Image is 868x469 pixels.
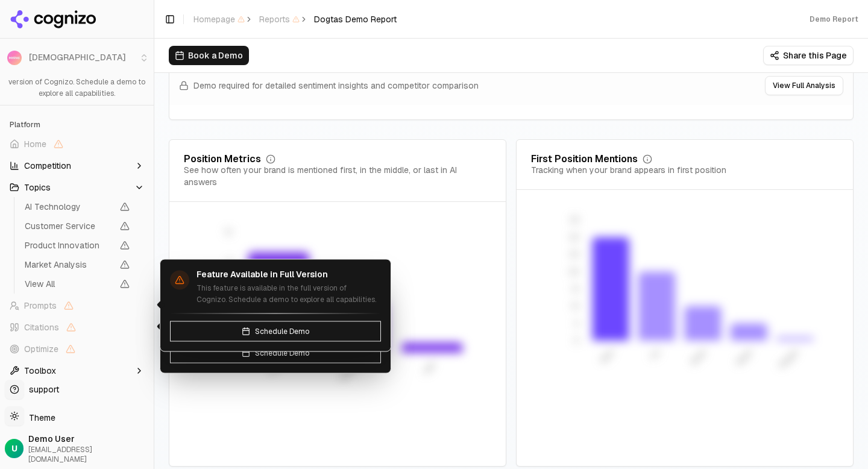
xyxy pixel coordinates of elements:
button: Schedule Demo [170,342,381,363]
span: Customer Service [25,220,113,232]
span: U [11,442,17,455]
span: Theme [24,412,55,423]
button: Competition [5,156,149,175]
tspan: 20 [569,267,579,277]
span: Reports [259,13,300,25]
tspan: Book [689,348,707,366]
span: AI Technology [25,201,113,213]
span: Home [24,138,46,150]
span: Citations [24,321,59,333]
h4: Feature Available in Full Version [197,269,381,280]
span: support [24,383,59,395]
span: Homepage [193,13,245,25]
span: View All [25,278,113,290]
tspan: 12 [225,227,232,237]
tspan: Please [778,348,800,370]
tspan: 0 [574,336,579,345]
span: Demo required for detailed sentiment insights and competitor comparison [193,80,479,92]
tspan: 35 [570,215,579,225]
div: Demo Report [810,14,858,24]
span: Topics [24,181,51,194]
span: Market Analysis [25,259,113,271]
span: Schedule Demo [255,326,309,336]
span: [EMAIL_ADDRESS][DOMAIN_NAME] [28,445,149,464]
p: This feature is available in the full version of Cognizo. Schedule a demo to explore all capabili... [7,65,146,100]
tspan: Demo [734,348,753,367]
button: Book a Demo [169,46,249,65]
button: Schedule Demo [170,321,381,341]
span: Prompts [24,300,57,312]
span: Dogtas Demo Report [314,13,397,25]
tspan: 25 [570,250,579,259]
div: Tracking when your brand appears in first position [531,164,726,176]
tspan: 5 [574,319,579,329]
button: Topics [5,178,149,197]
tspan: 10 [571,301,579,311]
span: Demo User [28,433,149,445]
p: This feature is available in the full version of Cognizo. Schedule a demo to explore all capabili... [197,282,381,306]
span: Optimize [24,343,58,355]
span: Schedule Demo [255,348,309,357]
div: Position Metrics [184,154,261,164]
button: Share this Page [763,46,854,65]
div: Platform [5,115,149,134]
span: Competition [24,160,71,172]
div: First Position Mentions [531,154,638,164]
tspan: 30 [570,233,579,242]
tspan: Last [421,360,437,376]
tspan: Nice [599,348,615,365]
button: Toolbox [5,361,149,380]
tspan: Try [648,348,661,361]
div: See how often your brand is mentioned first, in the middle, or last in AI answers [184,164,491,188]
span: Toolbox [24,365,56,377]
span: Product Innovation [25,239,113,251]
tspan: 15 [572,285,579,294]
tspan: 9 [227,257,232,267]
nav: breadcrumb [193,13,397,25]
button: View Full Analysis [765,76,843,95]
